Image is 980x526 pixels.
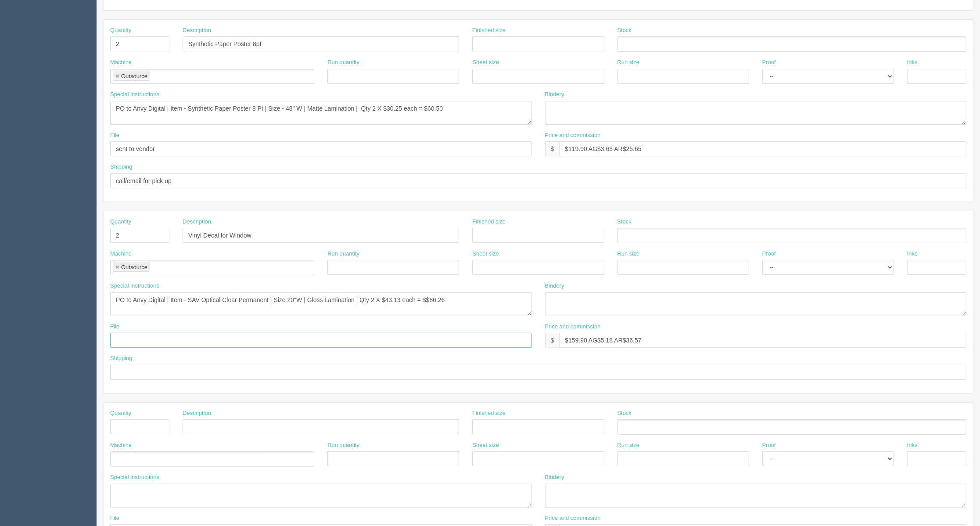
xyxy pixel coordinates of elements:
label: Price and commission [545,323,601,331]
label: File [110,323,119,331]
label: Special instructions [110,90,159,99]
label: Special instructions [110,282,159,290]
label: File [110,131,119,140]
label: Proof [762,441,776,450]
label: Machine [110,58,132,67]
label: Finished size [472,26,506,35]
label: Finished size [472,409,506,418]
textarea: Trim to Size, Die Cutting, 5 Bundles of 100 each [545,101,967,125]
label: Shipping [110,354,133,363]
label: Run quantity [327,441,359,450]
label: Quantity [110,409,131,418]
div: Outsource [121,264,147,270]
label: Sheet size [472,250,499,258]
label: Run size [617,58,640,67]
label: Inks [907,250,918,258]
label: Machine [110,441,132,450]
div: Outsource [121,73,147,79]
label: Quantity [110,26,131,35]
label: Inks [907,441,918,450]
label: Machine [110,250,132,258]
div: $ [545,333,560,348]
label: Stock [617,218,632,226]
label: Shipping [110,163,133,171]
label: Description [183,26,211,35]
label: Proof [762,58,776,67]
label: Description [183,409,211,418]
label: Price and commission [545,514,601,522]
label: Bindery [545,282,564,290]
label: Sheet size [472,58,499,67]
label: Special instructions [110,473,159,482]
label: Run quantity [327,58,359,67]
label: Proof [762,250,776,258]
label: Inks [907,58,918,67]
label: Run size [617,441,640,450]
label: Quantity [110,218,131,226]
label: Price and commission [545,131,601,140]
label: Finished size [472,218,506,226]
label: Bindery [545,473,564,482]
label: Run size [617,250,640,258]
div: $ [545,141,560,156]
label: Stock [617,26,632,35]
label: Run quantity [327,250,359,258]
label: Description [183,218,211,226]
label: File [110,514,119,522]
label: Stock [617,409,632,418]
label: Sheet size [472,441,499,450]
label: Bindery [545,90,564,99]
